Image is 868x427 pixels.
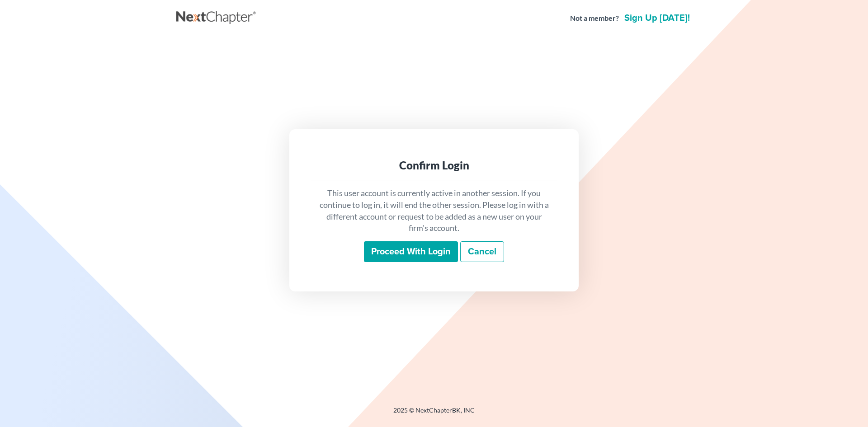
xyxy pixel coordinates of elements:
a: Sign up [DATE]! [623,14,692,23]
p: This user account is currently active in another session. If you continue to log in, it will end ... [318,188,550,234]
a: Cancel [460,241,504,262]
div: Confirm Login [318,158,550,173]
div: 2025 © NextChapterBK, INC [176,406,692,422]
input: Proceed with login [364,241,458,262]
strong: Not a member? [570,13,619,23]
